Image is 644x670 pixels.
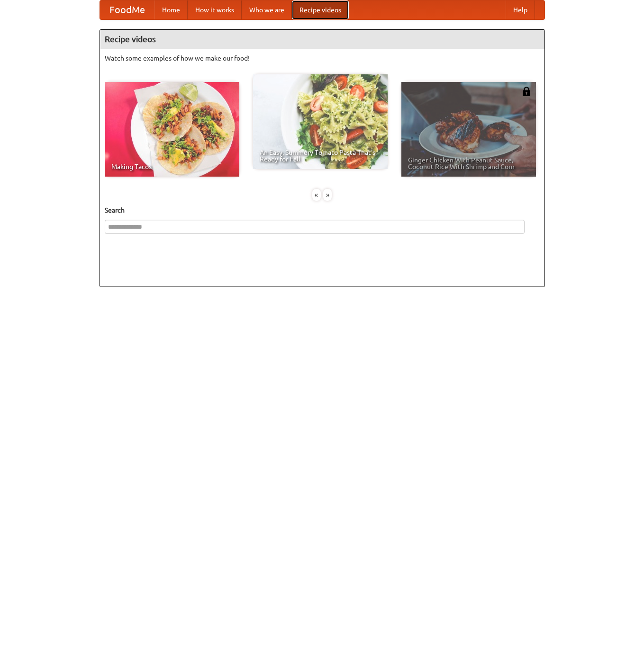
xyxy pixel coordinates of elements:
a: Recipe videos [292,0,349,19]
a: Making Tacos [105,82,239,177]
p: Watch some examples of how we make our food! [105,54,540,63]
a: How it works [188,0,242,19]
h5: Search [105,205,540,215]
span: An Easy, Summery Tomato Pasta That's Ready for Fall [260,149,381,162]
h4: Recipe videos [100,30,544,49]
a: An Easy, Summery Tomato Pasta That's Ready for Fall [253,74,388,169]
div: « [312,189,321,201]
a: FoodMe [100,0,154,19]
a: Home [154,0,188,19]
div: » [323,189,332,201]
img: 483408.png [522,87,531,96]
span: Making Tacos [111,163,233,170]
a: Who we are [242,0,292,19]
a: Help [506,0,535,19]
